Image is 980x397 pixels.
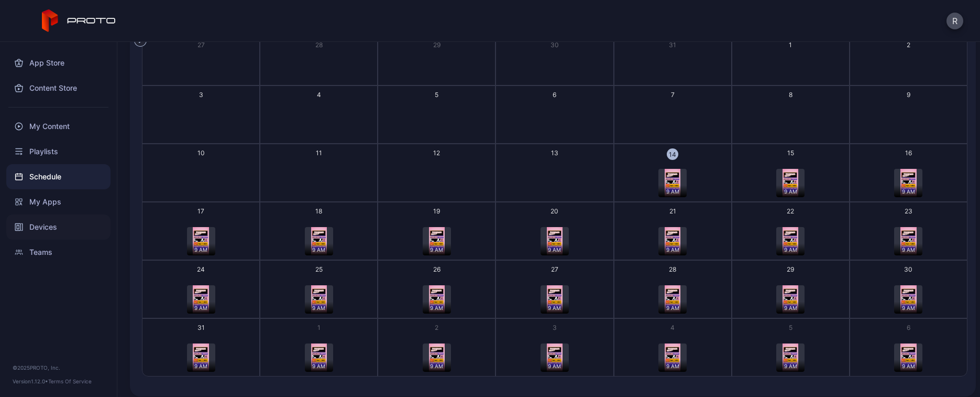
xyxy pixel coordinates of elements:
div: 9 AM [423,302,451,314]
a: My Content [6,114,111,139]
div: 16 [905,148,912,157]
div: 9 AM [187,243,215,255]
button: 10 [142,144,260,202]
button: 299 AM [732,260,850,318]
button: 239 AM [850,202,967,260]
div: 15 [787,148,794,157]
div: 5 [435,90,438,99]
div: 9 AM [894,243,922,255]
div: 25 [315,265,323,274]
button: 209 AM [495,202,613,260]
span: Version 1.12.0 • [13,378,48,384]
div: 29 [787,265,794,274]
button: 269 AM [378,260,495,318]
div: 9 AM [894,185,922,197]
button: 49 AM [614,318,732,377]
a: Content Store [6,76,111,101]
div: 7 [671,90,675,99]
div: 30 [550,40,559,49]
button: 249 AM [142,260,260,318]
div: 9 [907,90,910,99]
button: 319 AM [142,318,260,377]
button: 219 AM [614,202,732,260]
div: 31 [669,40,676,49]
div: 6 [907,323,910,332]
button: 4 [260,85,378,144]
div: 9 AM [423,360,451,372]
button: 6 [495,85,613,144]
div: 30 [904,265,912,274]
div: 9 AM [305,243,333,255]
div: 9 AM [187,302,215,314]
div: 20 [550,207,558,216]
div: 9 AM [776,360,805,372]
div: 9 AM [658,243,687,255]
button: 13 [495,144,613,202]
div: 9 AM [776,302,805,314]
button: 149 AM [614,144,732,202]
div: 9 AM [776,185,805,197]
div: 28 [315,40,323,49]
button: 199 AM [378,202,495,260]
div: 19 [433,207,440,216]
button: 229 AM [732,202,850,260]
div: 11 [316,148,322,157]
div: 9 AM [541,243,569,255]
div: 9 AM [541,302,569,314]
div: My Apps [6,189,111,214]
div: 3 [199,90,203,99]
button: 31 [614,27,732,85]
a: App Store [6,50,111,76]
button: 29 [378,27,495,85]
div: 9 AM [423,243,451,255]
div: 9 AM [776,243,805,255]
a: Schedule [6,164,111,189]
div: 17 [197,207,204,216]
div: 9 AM [305,360,333,372]
div: 2 [907,40,910,49]
button: 7 [614,85,732,144]
div: 27 [197,40,205,49]
div: 9 AM [658,302,687,314]
button: 30 [495,27,613,85]
div: 6 [553,90,556,99]
div: 3 [553,323,557,332]
button: 5 [378,85,495,144]
button: 2 [850,27,967,85]
div: 13 [551,148,558,157]
div: © 2025 PROTO, Inc. [13,363,104,372]
button: 9 [850,85,967,144]
button: 189 AM [260,202,378,260]
button: 28 [260,27,378,85]
div: 2 [435,323,438,332]
button: 39 AM [495,318,613,377]
button: 1 [732,27,850,85]
div: 9 AM [894,360,922,372]
div: 9 AM [305,302,333,314]
div: 24 [197,265,205,274]
div: 4 [670,323,675,332]
div: 9 AM [658,185,687,197]
div: Devices [6,214,111,240]
button: 12 [378,144,495,202]
button: 19 AM [260,318,378,377]
button: 179 AM [142,202,260,260]
div: 1 [789,40,792,49]
div: 12 [433,148,440,157]
button: 29 AM [378,318,495,377]
div: 26 [433,265,441,274]
button: 11 [260,144,378,202]
button: 169 AM [850,144,967,202]
a: Terms Of Service [48,378,92,384]
div: 18 [315,207,322,216]
div: 21 [669,207,676,216]
button: 69 AM [850,318,967,377]
div: 9 AM [894,302,922,314]
div: 29 [433,40,441,49]
div: 28 [669,265,676,274]
div: 31 [197,323,205,332]
a: Teams [6,240,111,265]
